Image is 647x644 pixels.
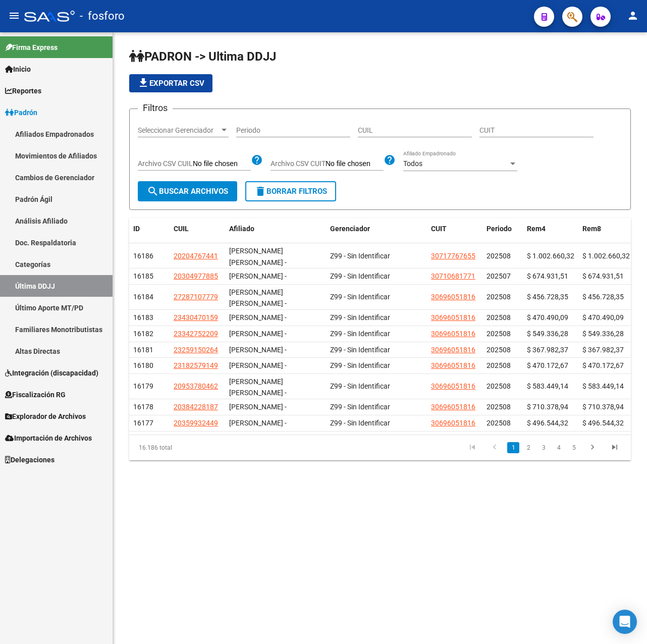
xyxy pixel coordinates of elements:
span: 20384228187 [174,403,218,411]
div: $ 367.982,37 [582,344,630,356]
span: Afiliado [229,225,254,233]
div: 16.186 total [129,435,228,460]
datatable-header-cell: ID [129,218,170,240]
span: 30696051816 [431,330,475,338]
span: Z99 - Sin Identificar [330,252,390,260]
span: Exportar CSV [137,79,204,88]
span: Z99 - Sin Identificar [330,382,390,390]
span: 20953780462 [174,382,218,390]
div: $ 1.002.660,32 [527,250,574,262]
mat-icon: menu [8,10,20,22]
span: 30696051816 [431,313,475,321]
div: $ 496.544,32 [527,417,574,429]
span: 23430470159 [174,313,218,321]
span: 16181 [133,346,153,354]
span: Integración (discapacidad) [5,367,98,379]
a: 5 [568,442,580,453]
div: $ 367.982,37 [527,344,574,356]
datatable-header-cell: Periodo [482,218,523,240]
div: Open Intercom Messenger [613,610,637,634]
span: Archivo CSV CUIT [271,159,326,168]
span: [PERSON_NAME] - [229,330,287,338]
span: 30710681771 [431,272,475,280]
span: 16183 [133,313,153,321]
span: 16178 [133,403,153,411]
span: Seleccionar Gerenciador [138,126,220,135]
li: page 1 [506,439,521,456]
span: [PERSON_NAME] - [229,419,287,427]
span: 202508 [487,313,511,321]
span: 16179 [133,382,153,390]
span: Periodo [487,225,512,233]
span: 16184 [133,293,153,301]
button: Exportar CSV [129,74,212,92]
span: Z99 - Sin Identificar [330,330,390,338]
a: go to next page [583,442,602,453]
div: $ 549.336,28 [582,328,630,340]
span: 202508 [487,419,511,427]
span: Borrar Filtros [254,187,327,196]
span: 20304977885 [174,272,218,280]
input: Archivo CSV CUIT [326,159,384,169]
button: Buscar Archivos [138,181,237,201]
datatable-header-cell: Rem8 [578,218,634,240]
span: 30696051816 [431,361,475,369]
div: $ 470.490,09 [527,312,574,324]
a: 1 [507,442,519,453]
span: Gerenciador [330,225,370,233]
span: Z99 - Sin Identificar [330,419,390,427]
div: $ 470.172,67 [527,360,574,371]
span: 30696051816 [431,419,475,427]
div: $ 583.449,14 [582,381,630,392]
span: 30717767655 [431,252,475,260]
div: $ 710.378,94 [582,401,630,413]
span: PADRON -> Ultima DDJJ [129,49,276,64]
span: Fiscalización RG [5,389,66,400]
span: Importación de Archivos [5,433,92,444]
datatable-header-cell: Afiliado [225,218,326,240]
span: 202508 [487,293,511,301]
div: $ 1.002.660,32 [582,250,630,262]
span: Z99 - Sin Identificar [330,313,390,321]
button: Borrar Filtros [245,181,336,201]
span: [PERSON_NAME] - [229,272,287,280]
span: ID [133,225,140,233]
span: 202507 [487,272,511,280]
span: [PERSON_NAME] [PERSON_NAME] - [229,247,287,266]
datatable-header-cell: CUIT [427,218,482,240]
span: Todos [403,159,422,168]
span: Explorador de Archivos [5,411,86,422]
span: 23259150264 [174,346,218,354]
span: Z99 - Sin Identificar [330,293,390,301]
div: $ 456.728,35 [582,291,630,303]
li: page 2 [521,439,536,456]
datatable-header-cell: CUIL [170,218,225,240]
span: - fosforo [80,5,125,27]
div: $ 496.544,32 [582,417,630,429]
mat-icon: help [384,154,396,166]
span: 16186 [133,252,153,260]
a: 3 [537,442,550,453]
span: 202508 [487,330,511,338]
span: 202508 [487,403,511,411]
span: 202508 [487,382,511,390]
span: Firma Express [5,42,58,53]
span: 16177 [133,419,153,427]
datatable-header-cell: Gerenciador [326,218,427,240]
span: 16182 [133,330,153,338]
span: 30696051816 [431,293,475,301]
span: 20359932449 [174,419,218,427]
a: go to last page [605,442,624,453]
span: 202508 [487,252,511,260]
span: 27287107779 [174,293,218,301]
span: Z99 - Sin Identificar [330,403,390,411]
span: [PERSON_NAME] - [229,361,287,369]
div: $ 470.172,67 [582,360,630,371]
span: [PERSON_NAME] - [229,403,287,411]
mat-icon: file_download [137,77,149,89]
span: 202508 [487,346,511,354]
div: $ 583.449,14 [527,381,574,392]
span: Z99 - Sin Identificar [330,346,390,354]
datatable-header-cell: Rem4 [523,218,578,240]
span: Padrón [5,107,37,118]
